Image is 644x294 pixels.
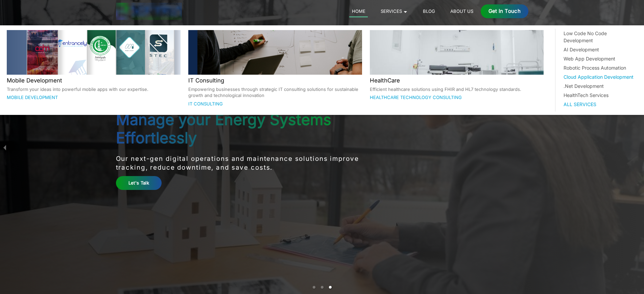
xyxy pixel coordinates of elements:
[188,86,362,99] p: Empowering businesses through strategic IT consulting solutions for sustainable growth and techno...
[564,55,635,62] a: Web App Development
[564,30,635,44] a: Low Code No Code Development
[378,7,410,15] a: Services 🞃
[116,111,391,147] h2: Manage your Energy Systems Effortlessly
[564,46,635,53] a: AI Development
[329,286,332,289] li: slide item 3
[448,7,476,15] a: About Us
[7,86,181,93] p: Transform your ideas into powerful mobile apps with our expertise.
[116,154,391,172] p: Our next-gen digital operations and maintenance solutions improve tracking, reduce downtime, and ...
[116,176,162,190] a: Let's Talk
[564,73,635,80] a: Cloud Application Development
[564,82,635,90] a: .Net Development
[564,101,635,108] a: All Services
[564,92,635,99] a: HealthTech Services
[7,76,181,85] h2: Mobile Development
[321,286,324,289] li: slide item 2
[370,95,462,100] a: Healthcare Technology Consulting
[7,95,58,100] a: Mobile Development
[370,86,544,93] p: Efficient healthcare solutions using FHIR and HL7 technology standards.
[313,286,315,289] li: slide item 1
[481,4,528,18] a: Get in Touch
[188,76,362,85] h2: IT Consulting
[564,64,635,71] a: Robotic Process Automation
[188,101,223,106] a: IT Consulting
[349,7,368,17] a: Home
[420,7,437,15] a: Blog
[370,76,544,85] h2: HealthCare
